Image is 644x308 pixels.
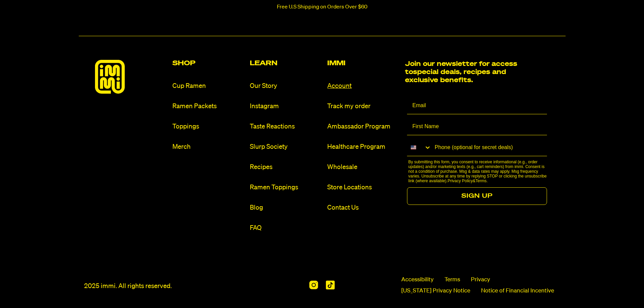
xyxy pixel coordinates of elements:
a: Ambassador Program [327,122,399,131]
a: Track my order [327,102,399,111]
a: Terms [476,179,487,183]
a: Taste Reactions [250,122,322,131]
a: Instagram [250,102,322,111]
input: Phone (optional for secret deals) [431,139,547,156]
p: 2025 immi. All rights reserved. [84,282,172,291]
a: FAQ [250,223,322,233]
a: Privacy [471,276,490,284]
a: Healthcare Program [327,142,399,151]
h2: Shop [172,60,244,67]
a: [US_STATE] Privacy Notice [401,287,470,295]
a: Ramen Packets [172,102,244,111]
a: Toppings [172,122,244,131]
a: Store Locations [327,183,399,192]
a: Account [327,81,399,91]
a: Blog [250,203,322,212]
h2: Learn [250,60,322,67]
a: Slurp Society [250,142,322,151]
img: Tiktok [326,281,335,289]
a: Ramen Toppings [250,183,322,192]
button: Search Countries [407,139,431,156]
img: United States [411,145,416,150]
p: Free U.S Shipping on Orders Over $60 [277,4,367,10]
a: Wholesale [327,163,399,172]
a: Privacy Policy [448,179,473,183]
a: Merch [172,142,244,151]
img: Instagram [309,281,318,289]
input: First Name [407,118,547,135]
a: Terms [445,276,460,284]
a: Recipes [250,163,322,172]
span: Accessibility [401,276,434,284]
a: Our Story [250,81,322,91]
h2: Immi [327,60,399,67]
button: SIGN UP [407,187,547,205]
a: Notice of Financial Incentive [481,287,554,295]
p: By submitting this form, you consent to receive informational (e.g., order updates) and/or market... [408,160,549,183]
a: Contact Us [327,203,399,212]
h2: Join our newsletter for access to special deals, recipes and exclusive benefits. [405,60,522,84]
img: immieats [95,60,125,94]
input: Email [407,97,547,114]
a: Cup Ramen [172,81,244,91]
